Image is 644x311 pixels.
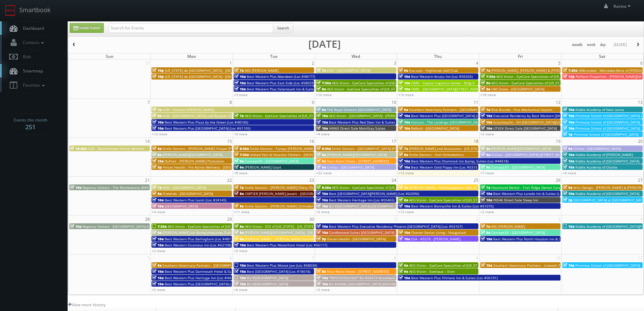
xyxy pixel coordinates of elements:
span: HGV - Beachwoods Partial Reshoot [88,146,144,151]
span: BU #[GEOGRAPHIC_DATA] [247,282,288,286]
span: 8a [152,230,162,235]
span: Southern Veterinary Partners - [GEOGRAPHIC_DATA][PERSON_NAME] [409,107,520,112]
a: +2 more [152,287,165,292]
span: 8a [481,81,490,85]
span: 10p [152,68,164,73]
span: Executive Residency by Best Western [DATE] (Loc #44764) [493,113,587,118]
span: Best [GEOGRAPHIC_DATA][PERSON_NAME] (Loc #62096) [329,191,419,196]
span: 6:30a [234,146,249,151]
a: +9 more [234,132,247,136]
span: 2 [311,60,315,67]
span: 8a [316,152,326,157]
span: Best [GEOGRAPHIC_DATA] (Loc #18018) [247,269,310,274]
span: Best Western Arcata Inn (Loc #05505) [411,74,473,79]
span: Best Western Plus Dartmouth Hotel & Suites (Loc #65013) [165,269,260,274]
span: 9a [152,113,162,118]
span: Best Western Plus Executive Residency Phoenix [GEOGRAPHIC_DATA] (Loc #03167) [329,224,462,229]
span: Best Western Plus Bellingham (Loc #48188) [165,237,236,241]
span: 2p [563,198,573,202]
a: +4 more [563,171,576,175]
span: 11 [473,99,479,106]
span: [US_STATE] de [GEOGRAPHIC_DATA] - [GEOGRAPHIC_DATA] [165,74,258,79]
span: 10p [152,74,164,79]
span: 10a [234,282,246,286]
button: month [570,41,585,49]
span: Smile Doctors - Hall Orthodontics [409,152,464,157]
span: 8a [234,204,244,208]
span: 8a [152,263,162,268]
span: 10a [152,275,164,280]
span: MSI [PERSON_NAME] [491,224,525,229]
span: Kiddie Academy of [GEOGRAPHIC_DATA] [575,191,639,196]
span: Concept3D - [GEOGRAPHIC_DATA] [491,230,545,235]
span: 7:30a [481,74,495,79]
span: Cirillas - [GEOGRAPHIC_DATA] ([STREET_ADDRESS]) [491,152,572,157]
span: Rack Room Shoes - [STREET_ADDRESS] [327,159,389,163]
span: 6 [640,60,643,67]
span: Smile Doctors - [PERSON_NAME] Chevy Chase [245,185,318,190]
span: AEG Vision - EyeCare Specialties of [US_STATE] – [PERSON_NAME] Eye Care [409,263,530,268]
span: AEG Vision - [GEOGRAPHIC_DATA] - [PERSON_NAME][GEOGRAPHIC_DATA] [329,113,445,118]
span: 10a [481,126,492,131]
span: 12p [563,74,575,79]
span: 10a [316,230,328,235]
span: 10a [399,165,410,170]
span: 9a [481,165,490,170]
span: HGV - [GEOGRAPHIC_DATA] [327,68,370,73]
span: Best Western Plus Laredo Inn & Suites (Loc #44702) [493,191,578,196]
span: Thu [434,53,442,59]
span: 8a [316,87,326,91]
span: [PERSON_NAME][GEOGRAPHIC_DATA] [163,152,222,157]
span: 10a [399,230,410,235]
span: 10a [563,165,574,170]
span: 10a [316,120,328,125]
span: Cirillas - [GEOGRAPHIC_DATA] [327,165,374,170]
span: Dashboard [20,25,44,31]
span: 10a [563,263,574,268]
span: Candlewood Suites [GEOGRAPHIC_DATA] [GEOGRAPHIC_DATA] [329,230,428,235]
span: Kiddie Academy of New Lenox [575,107,624,112]
span: 7:30a [152,224,167,229]
span: Primrose School of [GEOGRAPHIC_DATA] [574,132,638,137]
span: MSI [PERSON_NAME] [245,68,279,73]
span: 10a [563,152,574,157]
span: 10a [563,120,574,125]
span: Best Western Plus Waterfront Hotel (Loc #66117) [247,243,327,247]
span: Bids [20,54,31,60]
span: Best Western Plus Valemount Inn & Suites (Loc #62120) [247,87,338,91]
span: DuPont - [PERSON_NAME] Plantation [165,159,224,163]
span: United Vein & Vascular Centers - [GEOGRAPHIC_DATA] [250,152,337,157]
span: 3 [393,60,397,67]
span: 9a [234,165,244,170]
span: 10a [399,237,410,241]
span: 8a [316,269,326,274]
a: +12 more [398,209,414,214]
span: 1a [481,107,490,112]
span: 5 [557,60,561,67]
span: 10a [234,263,246,268]
span: AEG Vision - EyeCare Specialties of [US_STATE] – [PERSON_NAME] Vision [496,74,613,79]
span: 10a [481,198,492,202]
span: 10a [152,204,164,208]
a: View more history [68,302,105,308]
a: +3 more [234,92,247,97]
span: 9a [481,152,490,157]
a: +13 more [152,132,167,136]
span: Smile Doctors - [PERSON_NAME] Chapel [PERSON_NAME] Orthodontic [163,146,276,151]
span: CBRE - [GEOGRAPHIC_DATA][STREET_ADDRESS][GEOGRAPHIC_DATA] [411,87,519,91]
span: 8:30a [316,185,331,190]
span: Sun [106,53,114,59]
a: +22 more [316,171,332,175]
span: Best Western Plus [GEOGRAPHIC_DATA] (shoot 1 of 2) (Loc #15116) [165,282,273,286]
span: Fri [518,53,523,59]
span: 10a [152,198,164,202]
span: [GEOGRAPHIC_DATA] [165,204,198,208]
a: +7 more [480,171,494,175]
span: Smile Doctors - Tampa [PERSON_NAME] [PERSON_NAME] Orthodontics [250,146,364,151]
a: +4 more [316,132,330,136]
span: Best Western Bonnyville Inn & Suites (Loc #61075) [411,204,494,208]
span: AEG Vision - EyeCare Specialties of [US_STATE] - Carolina Family Vision [491,81,605,85]
span: Best Western Plus Moose Jaw (Loc #68030) [247,263,317,268]
span: 9a [234,159,244,163]
span: 9a [481,230,490,235]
